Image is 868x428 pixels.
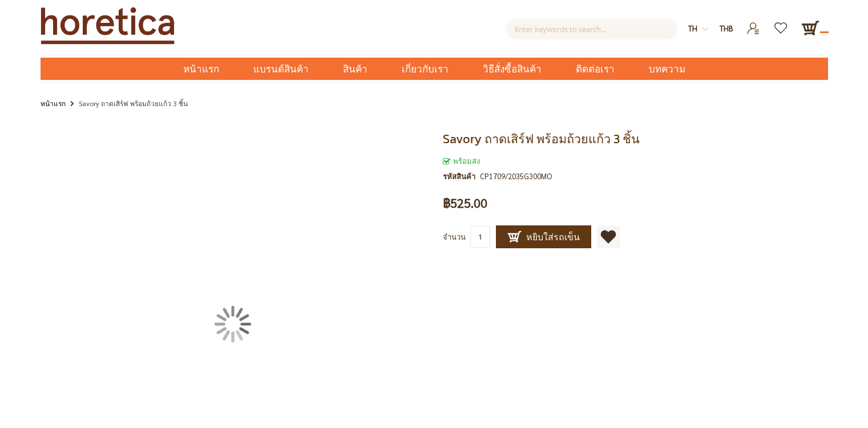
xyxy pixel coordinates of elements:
[443,156,480,165] span: พร้อมส่ง
[559,58,632,80] a: ติดต่อเรา
[326,58,385,80] a: สินค้า
[720,23,733,33] span: THB
[496,225,591,248] button: หยิบใส่รถเข็น
[67,97,188,111] li: Savory ถาดเสิร์ฟ พร้อมถ้วยแก้ว 3 ชิ้น
[41,97,66,110] a: หน้าแรก
[466,58,559,80] a: วิธีสั่งซื้อสินค้า
[443,197,487,209] span: ฿525.00
[443,170,480,183] strong: รหัสสินค้า
[507,230,580,244] span: หยิบใส่รถเข็น
[236,58,326,80] a: แบรนด์สินค้า
[483,58,542,81] span: วิธีสั่งซื้อสินค้า
[688,23,697,33] span: th
[632,58,703,80] a: บทความ
[253,58,309,81] span: แบรนด์สินค้า
[166,58,236,80] a: หน้าแรก
[443,155,828,167] div: สถานะของสินค้า
[183,62,219,76] span: หน้าแรก
[740,19,768,29] a: เข้าสู่ระบบ
[597,225,620,248] a: เพิ่มไปยังรายการโปรด
[443,130,640,148] span: Savory ถาดเสิร์ฟ พร้อมถ้วยแก้ว 3 ชิ้น
[703,26,708,32] img: dropdown-icon.svg
[402,58,449,81] span: เกี่ยวกับเรา
[576,58,615,81] span: ติดต่อเรา
[215,306,251,342] img: กำลังโหลด...
[41,7,175,45] img: Horetica.com
[649,58,685,81] span: บทความ
[443,232,466,241] span: จำนวน
[480,170,552,183] div: CP1709/2035G300MO
[768,19,796,29] a: รายการโปรด
[385,58,466,80] a: เกี่ยวกับเรา
[343,58,368,81] span: สินค้า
